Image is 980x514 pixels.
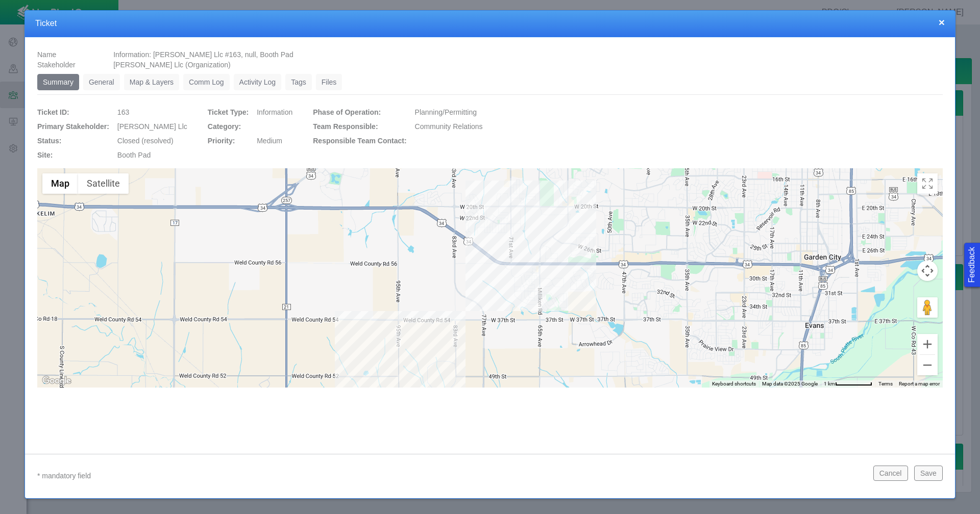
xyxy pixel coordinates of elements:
[37,74,79,90] a: Summary
[917,261,938,281] button: Map camera controls
[762,381,818,387] span: Map data ©2025 Google
[37,137,61,145] span: Status:
[917,297,938,318] button: Drag Pegman onto the map to open Street View
[917,334,938,354] button: Zoom in
[35,18,945,29] h4: Ticket
[37,108,69,116] span: Ticket ID:
[415,122,483,131] span: Community Relations
[917,173,938,194] button: Toggle Fullscreen in browser window
[117,108,129,116] span: 163
[257,108,292,116] span: Information
[117,151,151,159] span: Booth Pad
[313,122,378,131] span: Team Responsible:
[183,74,229,90] a: Comm Log
[37,151,53,159] span: Site:
[878,381,893,387] a: Terms (opens in new tab)
[415,108,477,116] span: Planning/Permitting
[117,137,174,145] span: Closed (resolved)
[316,74,342,90] a: Files
[257,137,282,145] span: Medium
[208,122,241,131] span: Category:
[285,74,312,90] a: Tags
[37,122,109,131] span: Primary Stakeholder:
[42,173,78,194] button: Show street map
[208,108,249,116] span: Ticket Type:
[873,466,908,481] button: Cancel
[83,74,120,90] a: General
[821,380,875,388] button: Map Scale: 1 km per 69 pixels
[40,374,73,388] a: Open this area in Google Maps (opens a new window)
[117,122,187,131] span: [PERSON_NAME] Llc
[899,381,940,387] a: Report a map error
[40,374,73,388] img: Google
[37,50,56,59] span: Name
[824,381,835,387] span: 1 km
[712,380,756,388] button: Keyboard shortcuts
[234,74,282,90] a: Activity Log
[124,74,179,90] a: Map & Layers
[313,137,406,145] span: Responsible Team Contact:
[313,108,381,116] span: Phase of Operation:
[78,173,129,194] button: Show satellite imagery
[37,61,76,69] span: Stakeholder
[37,470,865,482] p: * mandatory field
[113,50,293,59] span: Information: [PERSON_NAME] Llc #163, null, Booth Pad
[914,466,943,481] button: Save
[939,17,945,28] button: close
[113,61,231,69] span: [PERSON_NAME] Llc (Organization)
[917,355,938,375] button: Zoom out
[208,137,235,145] span: Priority:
